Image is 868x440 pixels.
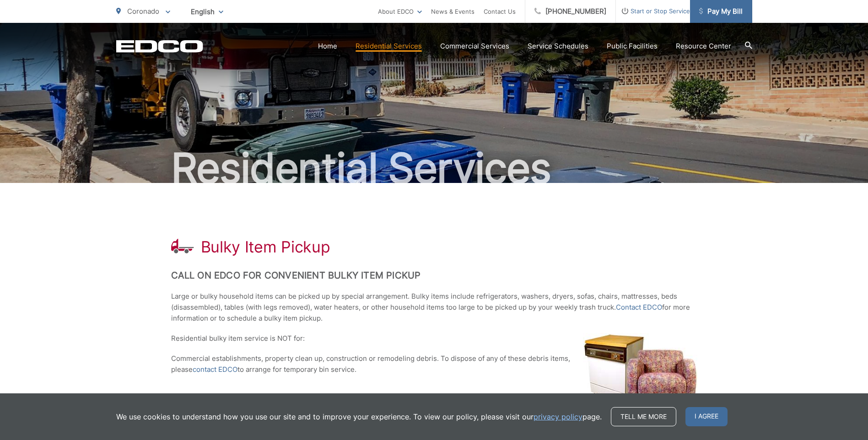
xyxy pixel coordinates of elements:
[184,4,230,20] span: English
[116,40,203,53] a: EDCD logo. Return to the homepage.
[528,41,588,52] a: Service Schedules
[484,6,516,17] a: Contact Us
[171,333,697,344] p: Residential bulky item service is NOT for:
[685,407,728,426] span: I agree
[534,411,582,422] a: privacy policy
[201,238,330,256] h1: Bulky Item Pickup
[676,41,731,52] a: Resource Center
[171,270,697,281] h2: Call on EDCO for Convenient Bulky Item Pickup
[116,145,752,191] h2: Residential Services
[116,411,602,422] p: We use cookies to understand how you use our site and to improve your experience. To view our pol...
[607,41,658,52] a: Public Facilities
[318,41,337,52] a: Home
[127,7,159,16] span: Coronado
[356,41,422,52] a: Residential Services
[171,353,697,375] p: Commercial establishments, property clean up, construction or remodeling debris. To dispose of an...
[171,291,697,324] p: Large or bulky household items can be picked up by special arrangement. Bulky items include refri...
[193,364,237,375] a: contact EDCO
[616,302,662,313] a: Contact EDCO
[378,6,422,17] a: About EDCO
[583,333,697,409] img: Dishwasher, television and chair
[699,6,743,17] span: Pay My Bill
[431,6,474,17] a: News & Events
[440,41,509,52] a: Commercial Services
[611,407,676,426] a: Tell me more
